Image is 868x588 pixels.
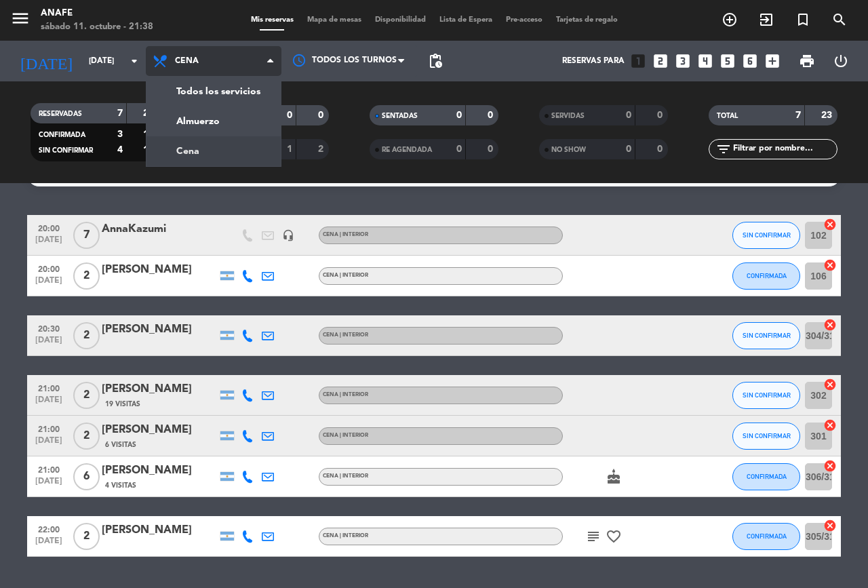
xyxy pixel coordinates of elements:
[549,16,625,24] span: Tarjetas de regalo
[39,132,85,138] span: CONFIRMADA
[73,222,100,249] span: 7
[551,113,585,119] span: SERVIDAS
[795,12,811,28] i: turned_in_not
[488,111,496,120] strong: 0
[32,395,66,411] span: [DATE]
[105,480,136,491] span: 4 Visitas
[743,231,791,239] span: SIN CONFIRMAR
[626,111,631,120] strong: 0
[606,469,622,485] i: cake
[10,46,82,76] i: [DATE]
[102,522,217,539] div: [PERSON_NAME]
[821,111,835,120] strong: 23
[795,111,801,120] strong: 7
[10,8,31,28] i: menu
[323,533,368,538] span: CENA | INTERIOR
[747,473,787,480] span: CONFIRMADA
[758,12,774,28] i: exit_to_app
[657,144,665,154] strong: 0
[732,262,800,290] button: CONFIRMADA
[743,432,791,439] span: SIN CONFIRMAR
[732,523,800,550] button: CONFIRMADA
[175,56,199,66] span: Cena
[831,12,848,28] i: search
[146,106,281,136] a: Almuerzo
[287,111,292,120] strong: 0
[39,147,93,154] span: SIN CONFIRMAR
[732,142,837,157] input: Filtrar por nombre...
[823,519,837,532] i: cancel
[146,77,281,106] a: Todos los servicios
[823,378,837,391] i: cancel
[741,52,759,70] i: looks_6
[32,320,66,336] span: 20:30
[282,229,294,241] i: headset_mic
[300,16,368,24] span: Mapa de mesas
[143,130,157,139] strong: 10
[102,462,217,479] div: [PERSON_NAME]
[657,111,665,120] strong: 0
[323,232,368,237] span: CENA | INTERIOR
[823,218,837,231] i: cancel
[715,141,732,157] i: filter_list
[41,20,153,34] div: sábado 11. octubre - 21:38
[32,220,66,235] span: 20:00
[823,418,837,432] i: cancel
[32,477,66,492] span: [DATE]
[433,16,499,24] span: Lista de Espera
[456,111,462,120] strong: 0
[824,41,858,81] div: LOG OUT
[717,113,738,119] span: TOTAL
[126,53,142,69] i: arrow_drop_down
[823,258,837,272] i: cancel
[722,12,738,28] i: add_circle_outline
[626,144,631,154] strong: 0
[629,52,647,70] i: looks_one
[747,272,787,279] span: CONFIRMADA
[41,7,153,20] div: ANAFE
[143,109,157,118] strong: 23
[32,235,66,251] span: [DATE]
[743,391,791,399] span: SIN CONFIRMAR
[117,145,123,155] strong: 4
[32,380,66,395] span: 21:00
[732,463,800,490] button: CONFIRMADA
[32,336,66,351] span: [DATE]
[652,52,669,70] i: looks_two
[488,144,496,154] strong: 0
[719,52,736,70] i: looks_5
[732,222,800,249] button: SIN CONFIRMAR
[823,318,837,332] i: cancel
[382,113,418,119] span: SENTADAS
[823,459,837,473] i: cancel
[244,16,300,24] span: Mis reservas
[456,144,462,154] strong: 0
[32,536,66,552] span: [DATE]
[73,262,100,290] span: 2
[318,111,326,120] strong: 0
[323,473,368,479] span: CENA | INTERIOR
[117,130,123,139] strong: 3
[32,521,66,536] span: 22:00
[143,145,157,155] strong: 13
[747,532,787,540] span: CONFIRMADA
[73,463,100,490] span: 6
[732,423,800,450] button: SIN CONFIRMAR
[146,136,281,166] a: Cena
[117,109,123,118] strong: 7
[105,399,140,410] span: 19 Visitas
[318,144,326,154] strong: 2
[73,382,100,409] span: 2
[499,16,549,24] span: Pre-acceso
[32,260,66,276] span: 20:00
[323,433,368,438] span: CENA | INTERIOR
[102,220,217,238] div: AnnaKazumi
[73,423,100,450] span: 2
[73,523,100,550] span: 2
[32,420,66,436] span: 21:00
[73,322,100,349] span: 2
[32,461,66,477] span: 21:00
[102,421,217,439] div: [PERSON_NAME]
[427,53,443,69] span: pending_actions
[323,392,368,397] span: CENA | INTERIOR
